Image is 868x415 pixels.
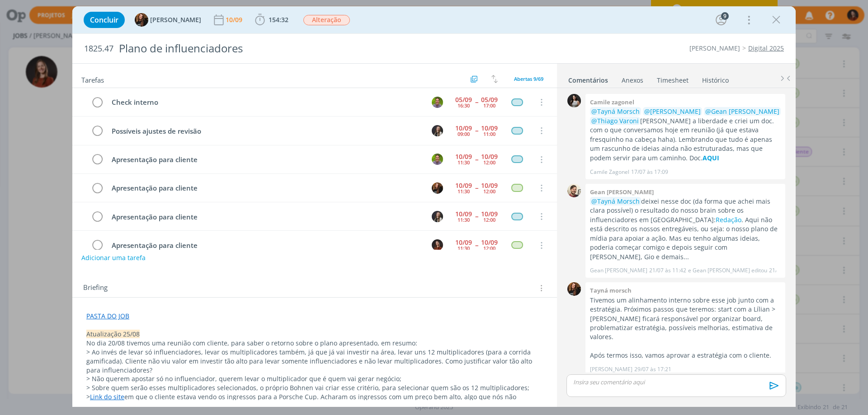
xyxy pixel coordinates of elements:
div: 10/09 [455,154,472,160]
img: T [135,13,148,27]
div: 10/09 [455,182,472,189]
div: 11:00 [483,131,495,136]
button: T [430,153,444,166]
a: Timesheet [656,72,689,85]
div: 10/09 [481,182,498,189]
div: 11:30 [458,246,470,251]
span: Alteração [303,15,350,25]
p: Tivemos um alinhamento interno sobre esse job junto com a estratégia. Próximos passos que teremos... [590,296,781,342]
img: T [432,97,443,108]
button: Concluir [84,12,125,28]
img: T [432,154,443,165]
p: Após termos isso, vamos aprovar a estratégia com o cliente. [590,351,781,360]
button: L [430,124,444,137]
div: 10/09 [226,17,244,23]
img: G [567,184,581,197]
button: 9 [714,13,728,27]
div: Apresentação para cliente [108,154,423,165]
button: T [430,95,444,109]
img: arrow-down-up.svg [491,75,498,83]
div: 16:30 [458,103,470,108]
div: 10/09 [455,211,472,217]
div: Anexos [622,76,643,85]
div: 10/09 [481,239,498,246]
span: -- [475,156,478,163]
p: Gean [PERSON_NAME] [590,266,647,275]
span: 17/07 às 17:09 [631,168,668,176]
div: 11:30 [458,189,470,194]
div: 12:00 [483,160,495,165]
button: L [430,210,444,223]
p: [PERSON_NAME] [590,365,632,373]
a: Link do site [90,392,124,401]
div: 12:00 [483,189,495,194]
b: Tayná morsch [590,286,632,294]
img: C [567,94,581,107]
div: Apresentação para cliente [108,211,423,223]
div: 09:00 [458,131,470,136]
div: Check interno [108,97,423,108]
div: Plano de influenciadores [115,37,489,60]
p: > Sobre quem serão esses multiplicadores selecionados, o próprio Bohnen vai criar esse critério, ... [86,383,543,392]
span: -- [475,242,478,248]
p: No dia 20/08 tivemos uma reunião com cliente, para saber o retorno sobre o plano apresentado, em ... [86,339,543,348]
button: M [430,238,444,252]
span: 21/07 às 11:44 [769,266,806,275]
p: deixei nesse doc (da forma que achei mais clara possível) o resultado do nosso brain sobre os inf... [590,197,781,261]
div: 12:00 [483,217,495,222]
span: 154:32 [269,15,288,24]
div: 17:00 [483,103,495,108]
span: 1825.47 [84,44,113,54]
img: T [432,182,443,194]
span: Concluir [90,16,118,23]
p: > Ao invés de levar só influenciadores, levar os multiplicadores também, já que já vai investir n... [86,348,543,375]
div: 05/09 [455,97,472,103]
span: -- [475,99,478,105]
a: Redação [716,215,741,224]
a: Digital 2025 [748,44,784,52]
button: 154:32 [253,13,291,27]
img: L [432,125,443,136]
div: 11:30 [458,217,470,222]
b: Gean [PERSON_NAME] [590,188,654,196]
div: 10/09 [481,154,498,160]
span: @Thiago Varoni [591,117,639,125]
a: Comentários [568,72,609,85]
div: 05/09 [481,97,498,103]
span: @Tayná Morsch [591,197,640,205]
span: @[PERSON_NAME] [644,107,701,116]
p: [PERSON_NAME] a liberdade e criei um doc. com o que conversamos hoje em reunião (já que estava fr... [590,107,781,163]
a: PASTA DO JOB [86,312,129,320]
div: Apresentação para cliente [108,240,423,251]
div: 11:30 [458,160,470,165]
p: > Não querem apostar só no influenciador, querem levar o multiplicador que é quem vai gerar negócio; [86,374,543,383]
a: AQUI [703,154,719,162]
span: Atualização 25/08 [86,330,140,338]
img: T [567,282,581,296]
span: 29/07 às 17:21 [634,365,671,373]
div: 10/09 [481,211,498,217]
div: 12:00 [483,246,495,251]
button: T[PERSON_NAME] [135,13,201,27]
img: L [432,211,443,222]
div: 10/09 [455,125,472,131]
div: 10/09 [455,239,472,246]
span: 21/07 às 11:42 [649,266,686,275]
p: > em que o cliente estava vendo os ingressos para a Porsche Cup. Acharam os ingressos com um preç... [86,392,543,410]
span: Briefing [83,282,108,294]
a: Histórico [702,72,729,85]
div: 10/09 [481,125,498,131]
a: [PERSON_NAME] [689,44,740,52]
span: @Gean [PERSON_NAME] [705,107,779,116]
div: Possíveis ajustes de revisão [108,126,423,137]
div: 9 [721,12,729,20]
button: T [430,181,444,195]
div: Apresentação para cliente [108,182,423,194]
span: Tarefas [81,74,104,84]
span: Abertas 9/69 [514,75,543,82]
span: e Gean [PERSON_NAME] editou [688,266,767,275]
span: -- [475,213,478,219]
img: M [432,239,443,251]
p: Camile Zagonel [590,168,629,176]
